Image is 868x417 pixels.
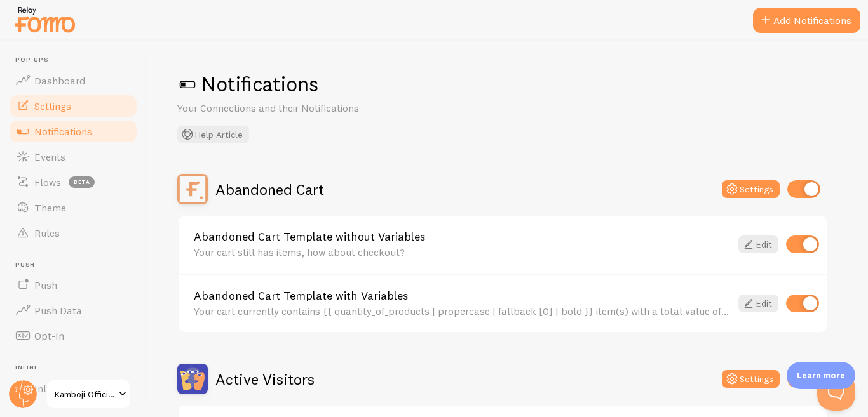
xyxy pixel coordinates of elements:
h2: Active Visitors [215,369,315,389]
span: Kamboji Official Store [55,387,115,402]
span: Flows [34,176,61,189]
div: Learn more [787,362,855,389]
img: fomo-relay-logo-orange.svg [13,3,77,36]
span: Push [34,279,57,291]
h1: Notifications [177,71,837,97]
a: Opt-In [8,323,139,348]
a: Flows beta [8,169,139,195]
span: Opt-In [34,329,64,342]
a: Abandoned Cart Template without Variables [194,231,731,242]
a: Inline [8,376,139,401]
a: Push [8,272,139,298]
span: Notifications [34,125,92,138]
img: Abandoned Cart [177,174,208,204]
a: Theme [8,195,139,220]
p: Your Connections and their Notifications [177,101,482,116]
a: Edit [738,295,778,312]
a: Events [8,144,139,169]
a: Kamboji Official Store [46,379,132,409]
a: Abandoned Cart Template with Variables [194,290,731,301]
button: Settings [722,370,780,388]
a: Edit [738,235,778,253]
iframe: Help Scout Beacon - Open [817,373,855,411]
button: Help Article [177,126,249,143]
span: Pop-ups [15,56,139,64]
div: Your cart still has items, how about checkout? [194,246,731,258]
a: Push Data [8,298,139,323]
span: Rules [34,227,60,239]
button: Settings [722,180,780,198]
span: Events [34,150,65,163]
span: beta [69,176,95,188]
span: Dashboard [34,74,85,87]
h2: Abandoned Cart [215,180,324,199]
img: Active Visitors [177,364,208,394]
a: Rules [8,220,139,246]
span: Push Data [34,304,82,317]
span: Settings [34,100,71,112]
p: Learn more [797,369,845,381]
span: Inline [15,364,139,372]
span: Theme [34,201,66,214]
a: Notifications [8,119,139,144]
a: Dashboard [8,68,139,93]
div: Your cart currently contains {{ quantity_of_products | propercase | fallback [0] | bold }} item(s... [194,305,731,317]
a: Settings [8,93,139,119]
span: Push [15,261,139,269]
